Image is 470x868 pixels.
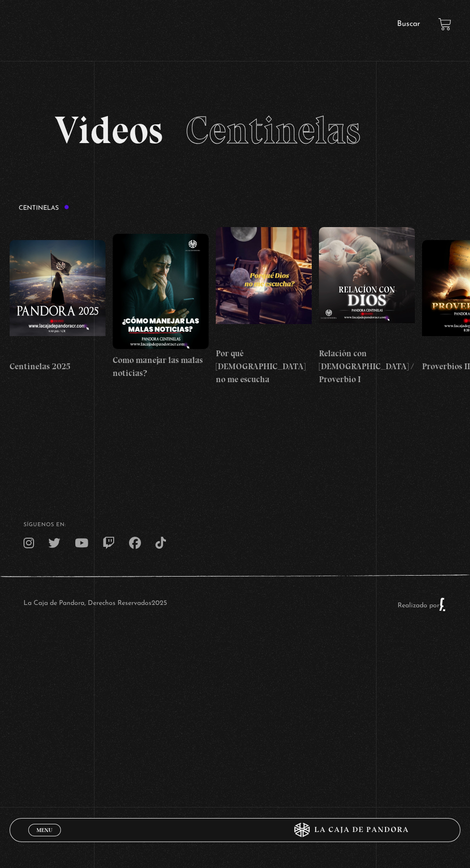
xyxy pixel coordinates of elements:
[438,18,451,31] a: View your shopping cart
[23,522,446,528] h4: SÍguenos en:
[186,107,361,153] span: Centinelas
[216,347,312,386] h4: Por qué [DEMOGRAPHIC_DATA] no me escucha
[397,20,420,28] a: Buscar
[23,597,167,612] p: La Caja de Pandora, Derechos Reservados 2025
[19,205,70,211] h3: Centinelas
[55,111,416,149] h2: Videos
[10,360,106,373] h4: Centinelas 2025
[10,221,106,393] a: Centinelas 2025
[113,354,209,380] h4: Como manejar las malas noticias?
[216,221,312,393] a: Por qué [DEMOGRAPHIC_DATA] no me escucha
[319,347,415,386] h4: Relación con [DEMOGRAPHIC_DATA] / Proverbio I
[113,221,209,393] a: Como manejar las malas noticias?
[319,221,415,393] a: Relación con [DEMOGRAPHIC_DATA] / Proverbio I
[398,602,446,609] a: Realizado por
